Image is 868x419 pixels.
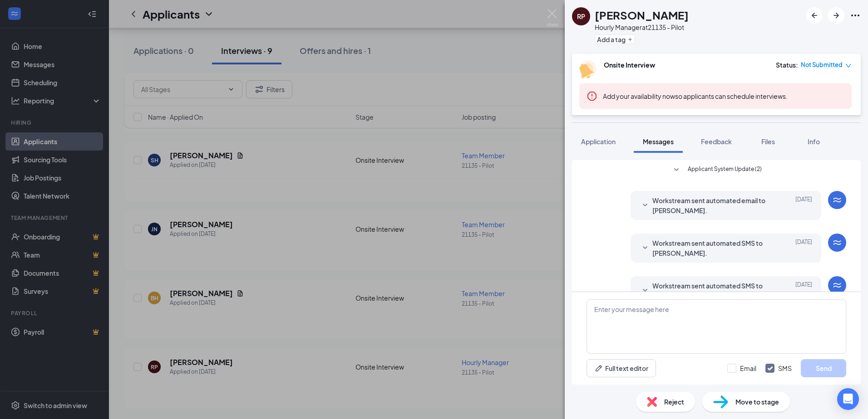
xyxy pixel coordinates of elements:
[801,359,846,377] button: Send
[832,280,843,291] svg: WorkstreamLogo
[643,137,674,146] span: Messages
[595,23,689,32] div: Hourly Manager at 21135 - Pilot
[577,12,585,21] div: RP
[594,364,603,373] svg: Pen
[595,7,689,23] h1: [PERSON_NAME]
[652,195,771,215] span: Workstream sent automated email to [PERSON_NAME].
[652,281,771,301] span: Workstream sent automated SMS to [PERSON_NAME].
[806,7,823,24] button: ArrowLeftNew
[581,137,616,146] span: Application
[809,10,820,21] svg: ArrowLeftNew
[652,238,771,258] span: Workstream sent automated SMS to [PERSON_NAME].
[688,165,762,175] span: Applicant System Update (2)
[701,137,732,146] span: Feedback
[831,10,842,21] svg: ArrowRight
[640,200,651,211] svg: SmallChevronDown
[664,397,684,407] span: Reject
[801,60,843,69] span: Not Submitted
[595,34,635,44] button: PlusAdd a tag
[640,243,651,253] svg: SmallChevronDown
[795,195,812,215] span: [DATE]
[776,60,798,69] div: Status :
[808,137,820,146] span: Info
[828,7,844,24] button: ArrowRight
[671,165,762,175] button: SmallChevronDownApplicant System Update (2)
[627,37,633,42] svg: Plus
[671,165,682,175] svg: SmallChevronDown
[587,359,656,377] button: Full text editorPen
[640,285,651,296] svg: SmallChevronDown
[604,61,655,69] b: Onsite Interview
[735,397,779,407] span: Move to stage
[603,92,675,101] button: Add your availability now
[832,195,843,205] svg: WorkstreamLogo
[603,92,788,100] span: so applicants can schedule interviews.
[795,238,812,258] span: [DATE]
[850,10,861,21] svg: Ellipses
[845,63,852,69] span: down
[837,388,859,410] div: Open Intercom Messenger
[587,91,597,102] svg: Error
[761,137,775,146] span: Files
[795,281,812,301] span: [DATE]
[832,237,843,248] svg: WorkstreamLogo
